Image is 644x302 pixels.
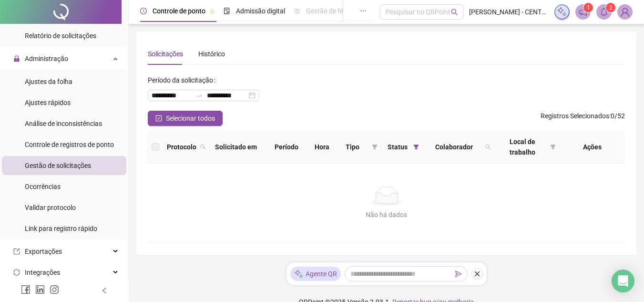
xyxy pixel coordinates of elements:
span: Exportações [25,248,62,255]
span: filter [370,140,379,154]
span: filter [372,144,378,150]
span: filter [550,144,556,150]
span: instagram [50,285,59,294]
span: search [198,140,208,154]
span: Relatório de solicitações [25,32,96,40]
span: [PERSON_NAME] - CENTRO VETERINARIO 4 PATAS LTDA [469,7,549,17]
sup: 1 [583,3,593,12]
span: linkedin [35,285,45,294]
img: sparkle-icon.fc2bf0ac1784a2077858766a79e2daf3.svg [294,269,304,279]
img: sparkle-icon.fc2bf0ac1784a2077858766a79e2daf3.svg [557,7,567,17]
span: notification [579,8,587,16]
span: filter [411,140,421,154]
span: sun [294,8,300,14]
div: Não há dados [159,209,613,220]
div: Histórico [198,49,225,59]
span: Link para registro rápido [25,225,97,232]
span: Ocorrências [25,183,61,190]
span: Controle de registros de ponto [25,141,114,148]
button: Selecionar todos [148,111,223,126]
span: Ajustes rápidos [25,99,71,106]
span: Análise de inconsistências [25,120,102,127]
th: Período [262,131,310,164]
span: bell [600,8,608,16]
span: Colaborador [427,142,481,152]
div: Ações [563,142,621,152]
label: Período da solicitação [148,73,219,88]
span: Admissão digital [236,7,285,15]
span: send [455,271,462,277]
span: Local de trabalho [499,136,546,157]
span: left [101,287,108,294]
span: facebook [21,285,31,294]
span: ellipsis [360,8,367,14]
th: Hora [310,131,333,164]
span: : 0 / 52 [541,111,625,126]
span: close [474,271,480,277]
span: export [13,248,20,255]
span: sync [13,269,20,276]
span: Validar protocolo [25,204,76,211]
span: pushpin [209,9,215,14]
span: file-done [224,8,230,14]
span: lock [13,55,20,62]
span: search [483,140,493,154]
span: filter [548,135,558,159]
span: Status [385,142,409,152]
span: Tipo [337,142,368,152]
span: Gestão de solicitações [25,162,91,169]
span: 1 [587,4,590,11]
span: Selecionar todos [166,113,215,124]
th: Solicitado em [210,131,262,164]
span: Protocolo [167,142,196,152]
span: Controle de ponto [153,7,205,15]
span: clock-circle [140,8,147,14]
span: Integrações [25,269,60,276]
span: swap-right [195,92,203,99]
span: search [200,144,206,150]
div: Solicitações [148,49,183,59]
span: Registros Selecionados [541,112,609,120]
div: Open Intercom Messenger [612,270,634,292]
span: Gestão de férias [306,7,354,15]
span: search [485,144,491,150]
span: Administração [25,55,68,62]
sup: 2 [606,3,615,12]
span: to [195,92,203,99]
span: 2 [609,4,613,11]
span: Ajustes da folha [25,78,72,85]
span: filter [413,144,419,150]
span: check-square [155,115,162,122]
img: 91132 [618,5,632,19]
span: search [451,9,458,16]
div: Agente QR [290,267,341,281]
